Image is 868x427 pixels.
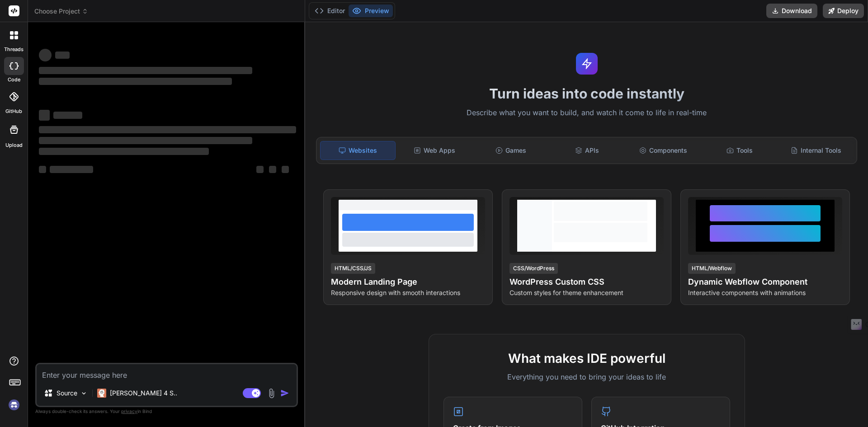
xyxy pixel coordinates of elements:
div: APIs [550,141,624,160]
p: Custom styles for theme enhancement [509,288,664,297]
p: Always double-check its answers. Your in Bind [35,407,298,416]
div: Web Apps [397,141,472,160]
span: ‌ [39,67,252,74]
label: threads [4,46,24,53]
div: Websites [320,141,396,160]
div: Internal Tools [778,141,853,160]
p: Source [57,389,77,398]
span: ‌ [256,166,264,173]
p: [PERSON_NAME] 4 S.. [110,389,177,398]
p: Responsive design with smooth interactions [331,288,485,297]
h4: Modern Landing Page [331,276,485,288]
span: ‌ [39,49,52,61]
button: Editor [311,5,349,17]
div: Components [626,141,701,160]
img: icon [280,389,289,398]
img: signin [6,397,22,413]
p: Everything you need to bring your ideas to life [443,371,730,382]
span: ‌ [39,166,46,173]
img: attachment [266,388,277,399]
span: ‌ [53,112,82,119]
span: ‌ [50,166,93,173]
span: ‌ [39,137,252,144]
div: Tools [703,141,777,160]
span: ‌ [39,148,209,155]
img: Claude 4 Sonnet [97,389,106,398]
span: ‌ [39,126,296,133]
div: Games [474,141,548,160]
h4: WordPress Custom CSS [509,276,664,288]
div: HTML/Webflow [688,263,736,274]
label: Upload [5,141,23,149]
button: Download [766,4,817,18]
span: ‌ [282,166,289,173]
button: Preview [349,5,393,17]
span: ‌ [39,78,232,85]
span: ‌ [55,52,70,59]
h1: Turn ideas into code instantly [311,85,863,102]
img: Pick Models [80,389,88,397]
h4: Dynamic Webflow Component [688,276,842,288]
h2: What makes IDE powerful [443,349,730,368]
p: Interactive components with animations [688,288,842,297]
label: GitHub [5,108,22,115]
span: Choose Project [34,7,88,16]
span: privacy [121,408,137,414]
button: Deploy [823,4,864,18]
span: ‌ [269,166,276,173]
div: CSS/WordPress [509,263,558,274]
div: HTML/CSS/JS [331,263,375,274]
span: ‌ [39,110,50,121]
label: code [8,76,20,84]
p: Describe what you want to build, and watch it come to life in real-time [311,107,863,119]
